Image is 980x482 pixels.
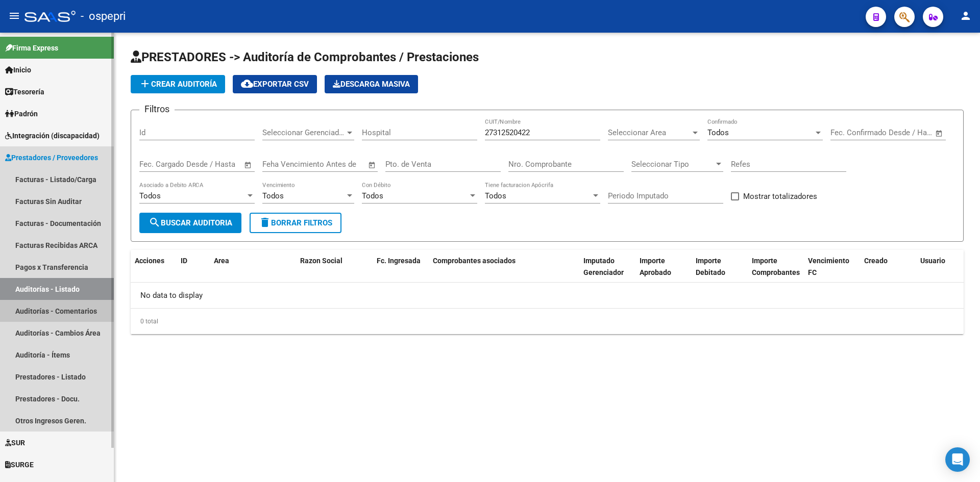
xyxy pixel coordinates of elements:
span: Creado [864,257,888,265]
span: Comprobantes asociados [433,257,516,265]
button: Open calendar [242,159,254,171]
span: ID [181,257,187,265]
span: Importe Debitado [696,257,725,276]
span: Fc. Ingresada [377,257,421,265]
div: 0 total [131,309,964,334]
span: - ospepri [81,5,126,28]
div: No data to display [131,283,964,308]
span: PRESTADORES -> Auditoría de Comprobantes / Prestaciones [131,50,479,64]
span: Todos [139,191,161,200]
span: Importe Comprobantes [752,257,800,276]
span: Seleccionar Tipo [631,160,714,169]
app-download-masive: Descarga masiva de comprobantes (adjuntos) [325,75,418,93]
span: Buscar Auditoria [149,218,232,227]
div: Open Intercom Messenger [945,447,970,472]
datatable-header-cell: Imputado Gerenciador [579,250,635,295]
span: Seleccionar Area [608,128,691,137]
span: Usuario [920,257,945,265]
mat-icon: menu [8,10,20,22]
span: Todos [262,191,284,200]
button: Crear Auditoría [131,75,225,93]
span: Seleccionar Gerenciador [262,128,345,137]
datatable-header-cell: Importe Comprobantes [748,250,804,295]
datatable-header-cell: Vencimiento FC [804,250,860,295]
mat-icon: add [139,78,151,90]
button: Open calendar [934,128,945,139]
span: Vencimiento FC [808,257,849,276]
span: Borrar Filtros [259,218,332,227]
input: Fecha inicio [139,160,181,169]
span: Imputado Gerenciador [583,257,624,276]
span: Importe Aprobado [640,257,671,276]
span: Todos [707,128,729,137]
datatable-header-cell: ID [177,250,210,295]
datatable-header-cell: Razon Social [296,250,373,295]
span: Todos [362,191,383,200]
datatable-header-cell: Fc. Ingresada [373,250,429,295]
span: Tesorería [5,86,44,97]
span: SUR [5,437,25,448]
span: Acciones [135,257,164,265]
span: Padrón [5,108,38,119]
datatable-header-cell: Importe Aprobado [635,250,692,295]
mat-icon: person [960,10,972,22]
input: Fecha inicio [830,128,872,137]
span: Exportar CSV [241,80,309,89]
span: Mostrar totalizadores [743,190,817,202]
mat-icon: delete [259,216,271,229]
span: Todos [485,191,506,200]
datatable-header-cell: Comprobantes asociados [429,250,579,295]
span: Integración (discapacidad) [5,130,100,141]
datatable-header-cell: Importe Debitado [692,250,748,295]
button: Borrar Filtros [250,213,341,233]
input: Fecha fin [190,160,239,169]
span: Prestadores / Proveedores [5,152,98,163]
button: Open calendar [366,159,378,171]
input: Fecha fin [881,128,930,137]
span: Razon Social [300,257,342,265]
span: SURGE [5,459,34,470]
h3: Filtros [139,102,175,116]
span: Inicio [5,64,31,75]
mat-icon: search [149,216,161,229]
button: Descarga Masiva [325,75,418,93]
button: Exportar CSV [233,75,317,93]
datatable-header-cell: Area [210,250,281,295]
span: Crear Auditoría [139,80,217,89]
button: Buscar Auditoria [139,213,241,233]
mat-icon: cloud_download [241,78,253,90]
datatable-header-cell: Usuario [916,250,972,295]
span: Area [214,257,229,265]
datatable-header-cell: Acciones [131,250,177,295]
span: Descarga Masiva [333,80,410,89]
datatable-header-cell: Creado [860,250,916,295]
span: Firma Express [5,42,58,54]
